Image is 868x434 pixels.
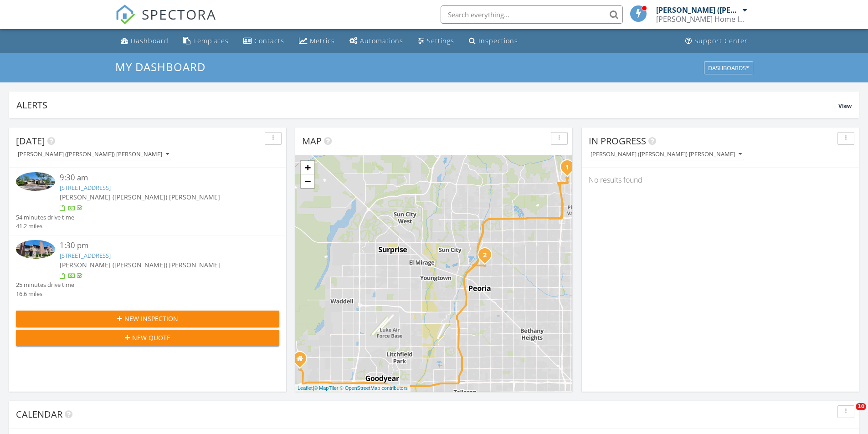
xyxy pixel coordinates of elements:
[16,148,171,161] button: [PERSON_NAME] ([PERSON_NAME]) [PERSON_NAME]
[582,168,859,192] div: No results found
[694,36,748,45] div: Support Center
[16,290,74,298] div: 16.6 miles
[60,260,220,269] span: [PERSON_NAME] ([PERSON_NAME]) [PERSON_NAME]
[124,314,178,323] span: New Inspection
[16,99,838,111] div: Alerts
[314,385,339,391] a: © MapTiler
[16,408,62,420] span: Calendar
[591,151,742,158] div: [PERSON_NAME] ([PERSON_NAME]) [PERSON_NAME]
[589,135,646,147] span: In Progress
[567,167,573,172] div: 2024 W Andalusian Trail, Phoenix, AZ 85085
[60,240,257,251] div: 1:30 pm
[142,5,216,24] span: SPECTORA
[115,5,135,25] img: The Best Home Inspection Software - Spectora
[16,330,279,346] button: New Quote
[16,135,45,147] span: [DATE]
[310,36,335,45] div: Metrics
[704,61,753,74] button: Dashboards
[360,36,403,45] div: Automations
[708,65,749,71] div: Dashboards
[856,403,866,410] span: 10
[16,311,279,327] button: New Inspection
[131,36,169,45] div: Dashboard
[656,15,747,24] div: Vannier Home Inspections, LLC
[346,33,407,50] a: Automations (Basic)
[301,161,314,174] a: Zoom in
[16,213,74,222] div: 54 minutes drive time
[295,384,410,392] div: |
[483,252,487,259] i: 2
[485,255,490,260] div: 7905 W Thunderbird Rd 309, Peoria, AZ 85381
[682,33,751,50] a: Support Center
[193,36,229,45] div: Templates
[18,151,169,158] div: [PERSON_NAME] ([PERSON_NAME]) [PERSON_NAME]
[427,36,454,45] div: Settings
[16,222,74,230] div: 41.2 miles
[16,240,279,298] a: 1:30 pm [STREET_ADDRESS] [PERSON_NAME] ([PERSON_NAME]) [PERSON_NAME] 25 minutes drive time 16.6 m...
[478,36,518,45] div: Inspections
[115,12,216,31] a: SPECTORA
[60,251,111,260] a: [STREET_ADDRESS]
[117,33,172,50] a: Dashboard
[298,385,313,391] a: Leaflet
[295,33,339,50] a: Metrics
[837,403,859,425] iframe: Intercom live chat
[589,148,744,161] button: [PERSON_NAME] ([PERSON_NAME]) [PERSON_NAME]
[300,358,305,364] div: 20848 W Hamilton St, Buckeye Arizona 85396
[240,33,288,50] a: Contacts
[180,33,232,50] a: Templates
[465,33,522,50] a: Inspections
[441,5,623,24] input: Search everything...
[16,172,55,191] img: 9363156%2Fcover_photos%2F6FMPS1npX4wM1h5De3Ko%2Fsmall.jpg
[414,33,458,50] a: Settings
[565,164,569,171] i: 1
[60,193,220,201] span: [PERSON_NAME] ([PERSON_NAME]) [PERSON_NAME]
[838,102,852,110] span: View
[60,184,111,192] a: [STREET_ADDRESS]
[340,385,408,391] a: © OpenStreetMap contributors
[16,240,55,259] img: 9346476%2Fcover_photos%2FUydWMCTk3i9FhaAOrjcu%2Fsmall.jpg
[60,172,257,184] div: 9:30 am
[16,172,279,230] a: 9:30 am [STREET_ADDRESS] [PERSON_NAME] ([PERSON_NAME]) [PERSON_NAME] 54 minutes drive time 41.2 m...
[16,281,74,289] div: 25 minutes drive time
[302,135,322,147] span: Map
[301,174,314,188] a: Zoom out
[254,36,284,45] div: Contacts
[115,59,205,74] span: My Dashboard
[132,333,170,342] span: New Quote
[656,5,740,15] div: [PERSON_NAME] ([PERSON_NAME]) [PERSON_NAME]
